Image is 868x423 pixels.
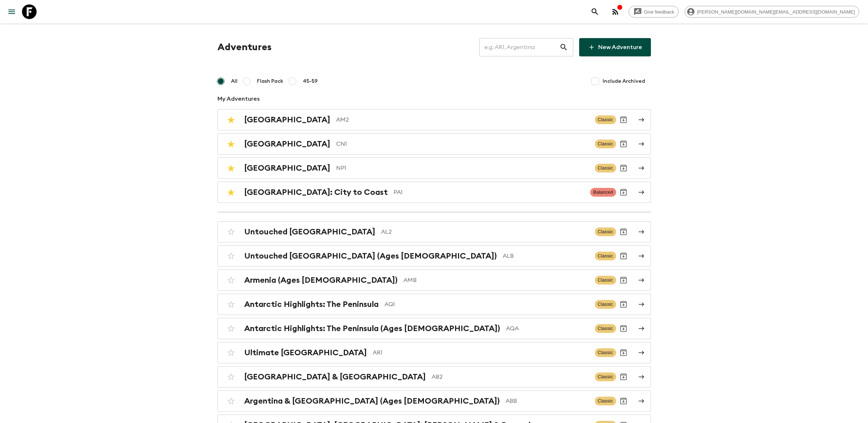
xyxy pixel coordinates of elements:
h2: [GEOGRAPHIC_DATA] [244,163,330,173]
button: Archive [616,345,631,360]
h2: Armenia (Ages [DEMOGRAPHIC_DATA]) [244,275,398,285]
button: Archive [616,185,631,200]
p: AB2 [432,372,589,381]
a: [GEOGRAPHIC_DATA] & [GEOGRAPHIC_DATA]AB2ClassicArchive [217,366,651,387]
h2: [GEOGRAPHIC_DATA] [244,139,330,149]
button: Archive [616,137,631,151]
p: AM2 [336,115,589,124]
span: Classic [595,300,616,309]
p: AQA [506,324,589,333]
a: Argentina & [GEOGRAPHIC_DATA] (Ages [DEMOGRAPHIC_DATA])ABBClassicArchive [217,390,651,412]
span: Classic [595,372,616,381]
span: Give feedback [640,9,678,15]
button: Archive [616,297,631,312]
h2: Ultimate [GEOGRAPHIC_DATA] [244,348,367,357]
h2: Antarctic Highlights: The Peninsula [244,300,379,309]
a: Untouched [GEOGRAPHIC_DATA]AL2ClassicArchive [217,221,651,242]
p: ALB [503,252,589,260]
a: [GEOGRAPHIC_DATA]CN1ClassicArchive [217,133,651,155]
span: Classic [595,348,616,357]
p: AL2 [381,227,589,236]
a: [GEOGRAPHIC_DATA]: City to CoastPA1BalancedArchive [217,182,651,203]
h2: Untouched [GEOGRAPHIC_DATA] (Ages [DEMOGRAPHIC_DATA]) [244,251,497,261]
a: Give feedback [629,6,679,18]
span: Classic [595,252,616,260]
a: Untouched [GEOGRAPHIC_DATA] (Ages [DEMOGRAPHIC_DATA])ALBClassicArchive [217,245,651,267]
button: Archive [616,394,631,408]
button: Archive [616,370,631,384]
h2: [GEOGRAPHIC_DATA] & [GEOGRAPHIC_DATA] [244,372,426,382]
span: Include Archived [603,78,645,85]
span: Flash Pack [257,78,283,85]
a: New Adventure [579,38,651,56]
span: Classic [595,115,616,124]
button: Archive [616,161,631,175]
a: Ultimate [GEOGRAPHIC_DATA]AR1ClassicArchive [217,342,651,363]
button: Archive [616,112,631,127]
button: menu [4,4,19,19]
input: e.g. AR1, Argentina [479,37,559,57]
a: [GEOGRAPHIC_DATA]NP1ClassicArchive [217,157,651,179]
p: PA1 [394,188,585,197]
p: AR1 [373,348,589,357]
button: search adventures [588,4,602,19]
button: Archive [616,225,631,239]
span: Classic [595,140,616,148]
h2: Untouched [GEOGRAPHIC_DATA] [244,227,375,237]
span: Balanced [590,188,616,197]
a: Antarctic Highlights: The Peninsula (Ages [DEMOGRAPHIC_DATA])AQAClassicArchive [217,318,651,339]
p: CN1 [336,140,589,148]
span: Classic [595,324,616,333]
span: Classic [595,276,616,285]
h1: Adventures [217,40,272,55]
h2: Antarctic Highlights: The Peninsula (Ages [DEMOGRAPHIC_DATA]) [244,324,500,333]
span: [PERSON_NAME][DOMAIN_NAME][EMAIL_ADDRESS][DOMAIN_NAME] [693,9,859,15]
h2: Argentina & [GEOGRAPHIC_DATA] (Ages [DEMOGRAPHIC_DATA]) [244,396,500,406]
h2: [GEOGRAPHIC_DATA]: City to Coast [244,188,388,197]
button: Archive [616,249,631,263]
p: AQ1 [384,300,589,309]
h2: [GEOGRAPHIC_DATA] [244,115,330,125]
span: Classic [595,397,616,405]
span: Classic [595,227,616,236]
p: My Adventures [217,94,651,103]
button: Archive [616,321,631,336]
a: Antarctic Highlights: The PeninsulaAQ1ClassicArchive [217,294,651,315]
a: [GEOGRAPHIC_DATA]AM2ClassicArchive [217,109,651,130]
button: Archive [616,273,631,287]
span: All [231,78,238,85]
span: 45-59 [303,78,318,85]
div: [PERSON_NAME][DOMAIN_NAME][EMAIL_ADDRESS][DOMAIN_NAME] [685,6,859,18]
a: Armenia (Ages [DEMOGRAPHIC_DATA])AMBClassicArchive [217,270,651,291]
p: ABB [506,397,589,405]
p: NP1 [336,164,589,172]
span: Classic [595,164,616,172]
p: AMB [403,276,589,285]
